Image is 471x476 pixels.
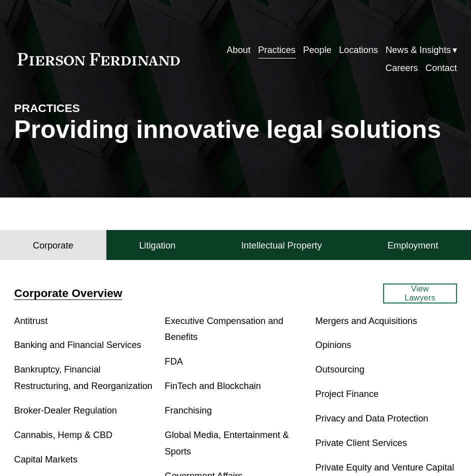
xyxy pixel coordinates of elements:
h4: Intellectual Property [241,239,322,251]
a: Corporate Overview [14,286,122,299]
a: Private Equity and Venture Capital [315,462,454,472]
a: Bankruptcy, Financial Restructuring, and Reorganization [14,364,152,391]
a: Cannabis, Hemp & CBD [14,429,112,440]
a: Franchising [165,405,212,415]
a: folder dropdown [386,41,457,59]
a: FinTech and Blockchain [165,380,261,391]
a: FDA [165,356,183,366]
a: Outsourcing [315,364,364,374]
h1: Providing innovative legal solutions [14,115,457,144]
a: People [303,41,332,59]
a: Project Finance [315,388,379,399]
h4: Litigation [139,239,175,251]
a: Mergers and Acquisitions [315,315,417,326]
span: News & Insights [386,42,451,58]
a: Broker-Dealer Regulation [14,405,117,415]
a: View Lawyers [383,283,457,303]
a: Locations [339,41,378,59]
h4: PRACTICES [14,101,125,115]
a: Practices [258,41,296,59]
a: Global Media, Entertainment & Sports [165,429,289,456]
a: Careers [386,59,418,78]
a: Capital Markets [14,454,77,464]
h4: Corporate [33,239,73,251]
a: Privacy and Data Protection [315,413,428,423]
a: Opinions [315,339,351,350]
a: Executive Compensation and Benefits [165,315,283,342]
a: Banking and Financial Services [14,339,141,350]
a: Contact [426,59,457,78]
a: Private Client Services [315,437,407,448]
a: About [227,41,251,59]
h4: Employment [388,239,438,251]
a: Antitrust [14,315,47,326]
